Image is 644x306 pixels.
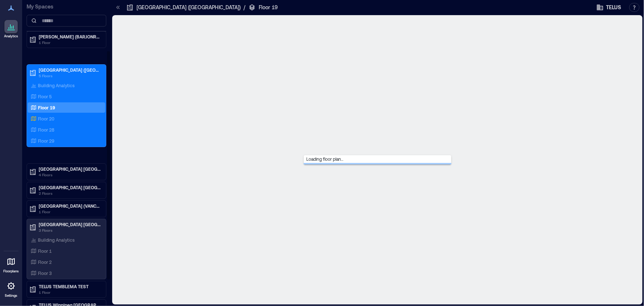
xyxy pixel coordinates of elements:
p: Floor 19 [38,105,55,110]
button: TELUS [594,1,623,13]
p: Floor 3 [38,270,52,276]
p: 2 Floors [39,190,101,196]
p: Floor 29 [38,138,54,144]
p: Floor 19 [259,4,278,11]
span: Loading floor plan... [304,153,347,164]
p: Settings [5,293,17,298]
p: Building Analytics [38,237,75,243]
p: [GEOGRAPHIC_DATA] ([GEOGRAPHIC_DATA]) [39,67,101,73]
p: [GEOGRAPHIC_DATA] ([GEOGRAPHIC_DATA]) [137,4,241,11]
p: Floor 20 [38,116,54,122]
p: 5 Floors [39,73,101,79]
p: [GEOGRAPHIC_DATA] [GEOGRAPHIC_DATA]-4519 (BNBYBCDW) [39,166,101,172]
p: / [244,4,245,11]
a: Floorplans [1,253,21,276]
p: Floor 5 [38,93,52,99]
p: [GEOGRAPHIC_DATA] [GEOGRAPHIC_DATA] [39,184,101,190]
p: 3 Floors [39,227,101,233]
p: Analytics [4,34,18,38]
p: [PERSON_NAME] (BARJONRN) - CLOSED [39,34,101,40]
a: Analytics [2,18,20,41]
p: Building Analytics [38,82,75,88]
p: Floor 28 [38,127,54,133]
p: 1 Floor [39,40,101,45]
span: TELUS [606,4,621,11]
p: TELUS TEMBLEMA TEST [39,283,101,289]
p: 4 Floors [39,172,101,178]
p: 1 Floor [39,209,101,215]
p: My Spaces [27,3,106,10]
p: 1 Floor [39,289,101,295]
a: Settings [2,277,20,300]
p: [GEOGRAPHIC_DATA] (VANCBC01) [39,203,101,209]
p: Floor 2 [38,259,52,265]
p: [GEOGRAPHIC_DATA] [GEOGRAPHIC_DATA] [39,221,101,227]
p: Floor 1 [38,248,52,254]
p: Floorplans [3,269,19,273]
